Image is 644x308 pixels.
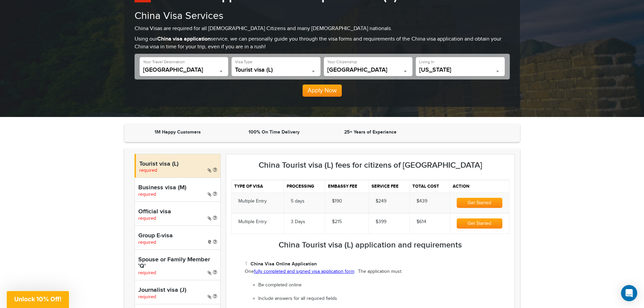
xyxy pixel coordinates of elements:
th: Action [450,180,509,192]
div: Open Intercom Messenger [621,285,637,301]
label: Living In [419,59,434,65]
strong: 1M Happy Customers [154,129,201,135]
span: Multiple Entry [238,219,267,224]
span: 5 days [291,198,305,204]
span: Florida [419,67,501,73]
h2: China Visa Services [135,10,510,22]
button: Apply Now [303,85,342,97]
li: Be completed online [258,282,509,289]
button: Get Started [457,198,502,208]
span: United States [327,67,409,73]
label: Your Travel Destination [143,59,185,65]
h4: Tourist visa (L) [139,161,217,168]
span: $399 [376,219,386,224]
h4: Business visa (M) [138,185,217,191]
span: China [143,67,225,76]
label: Your Citizenship [327,59,357,65]
p: China Visas are required for all [DEMOGRAPHIC_DATA] Citizens and many [DEMOGRAPHIC_DATA] nationals. [135,25,510,33]
h3: China Tourist visa (L) fees for citizens of [GEOGRAPHIC_DATA] [231,161,509,170]
h3: China Tourist visa (L) application and requirements [231,241,509,250]
span: Unlock 10% Off! [14,295,62,303]
a: Get Started [457,200,502,206]
strong: China Visa Online Application [251,261,317,267]
strong: 100% On Time Delivery [248,129,300,135]
li: Include answers for all required fields [258,295,509,302]
span: $614 [416,219,426,224]
span: $215 [332,219,342,224]
p: One . The application must: [245,268,509,275]
th: Embassy fee [325,180,368,192]
span: Multiple Entry [238,198,267,204]
button: Get Started [457,218,502,229]
p: Using our service, we can personally guide you through the visa forms and requirements of the Chi... [135,35,510,51]
span: Tourist visa (L) [235,67,317,76]
span: required [138,192,156,197]
label: Visa Type [235,59,253,65]
th: Type of visa [231,180,284,192]
h4: Group E-visa [138,233,217,239]
span: United States [327,67,409,76]
span: $439 [416,198,427,204]
strong: China visa application [157,36,211,42]
h4: Journalist visa (J) [138,287,217,294]
h4: Spouse or Family Member 'Q' [138,257,217,270]
span: required [138,270,156,276]
div: Unlock 10% Off! [7,291,69,308]
span: required [138,240,156,245]
a: fully completed and signed visa application form [254,269,354,274]
th: Total cost [409,180,450,192]
span: required [138,216,156,221]
span: China [143,67,225,73]
h4: Official visa [138,209,217,215]
span: $249 [376,198,386,204]
span: $190 [332,198,342,204]
th: Processing [284,180,325,192]
span: Florida [419,67,501,76]
span: 3 Days [291,219,305,224]
a: Get Started [457,221,502,226]
strong: 25+ Years of Experience [344,129,397,135]
span: required [138,294,156,300]
span: required [139,168,157,173]
span: Tourist visa (L) [235,67,317,73]
iframe: Customer reviews powered by Trustpilot [420,129,513,137]
th: Service fee [369,180,410,192]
